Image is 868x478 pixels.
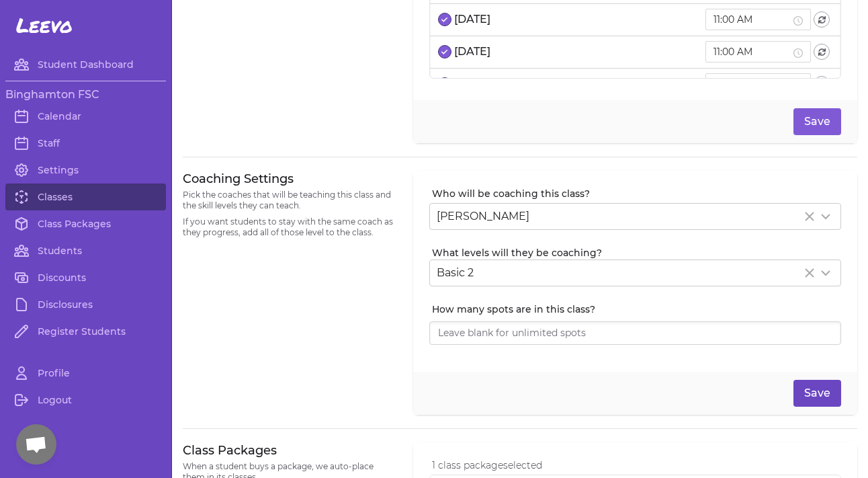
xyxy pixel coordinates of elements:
a: Disclosures [5,291,166,318]
button: Clear Selected [801,208,818,225]
label: Who will be coaching this class? [432,187,841,200]
p: [DATE] [454,44,490,60]
button: Save [793,108,841,135]
input: Leave blank for unlimited spots [429,321,841,346]
h3: Binghamton FSC [5,87,166,103]
button: Clear Selected [801,265,818,281]
button: select date [438,77,451,91]
a: Register Students [5,318,166,345]
h3: Class Packages [183,442,397,459]
span: [PERSON_NAME] [437,210,529,223]
a: Staff [5,130,166,157]
a: Students [5,237,166,264]
button: Save [793,380,841,407]
input: 11:00 AM [713,44,791,59]
div: Open chat [16,424,56,465]
button: select date [438,45,451,58]
span: Leevo [16,13,73,38]
p: If you want students to stay with the same coach as they progress, add all of those level to the ... [183,216,397,238]
p: Pick the coaches that will be teaching this class and the skill levels they can teach. [183,190,397,211]
a: Profile [5,360,166,387]
a: Calendar [5,103,166,130]
p: [DATE] [454,76,490,92]
a: Student Dashboard [5,51,166,78]
a: Logout [5,387,166,413]
button: select date [438,13,451,26]
input: 11:00 AM [713,77,791,91]
span: Basic 2 [437,266,474,279]
a: Classes [5,184,166,210]
p: 1 class package selected [432,459,841,472]
a: Discounts [5,264,166,291]
input: 11:00 AM [713,12,791,27]
a: Class Packages [5,210,166,237]
label: What levels will they be coaching? [432,246,841,260]
label: How many spots are in this class? [432,303,841,316]
p: [DATE] [454,11,490,28]
a: Settings [5,157,166,184]
h3: Coaching Settings [183,171,397,187]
